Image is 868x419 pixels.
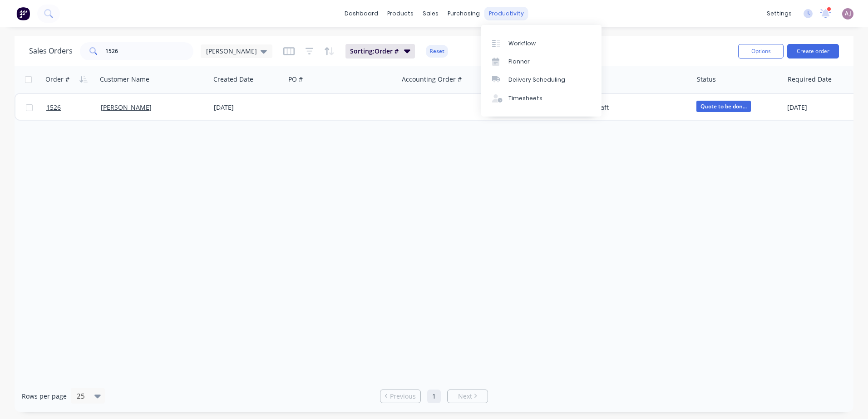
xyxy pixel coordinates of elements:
span: Quote to be don... [696,101,751,112]
a: Delivery Scheduling [481,71,602,89]
div: Created Date [213,75,253,84]
div: Order # [45,75,69,84]
a: Workflow [481,34,602,52]
button: Reset [426,45,448,58]
span: 1526 [46,103,61,112]
div: Workflow [508,39,536,48]
ul: Pagination [376,390,492,403]
span: Rows per page [22,392,67,401]
input: Search... [105,42,194,60]
div: PO # [288,75,303,84]
button: Sorting:Order # [345,44,415,58]
div: Required Date [788,75,832,84]
div: settings [762,7,796,20]
img: Factory [16,7,30,20]
a: 1526 [46,94,101,121]
div: Customer Name [100,75,149,84]
a: Timesheets [481,89,602,107]
span: AJ [845,10,851,18]
a: [PERSON_NAME] [101,103,152,112]
span: Previous [390,392,416,401]
a: Page 1 is your current page [427,390,441,403]
div: [DATE] [214,103,281,112]
button: Create order [787,44,839,58]
div: Accounting Order # [402,75,462,84]
div: [DATE] [787,103,859,112]
span: [PERSON_NAME] [206,46,257,56]
span: Sorting: Order # [350,47,399,56]
div: products [383,7,418,20]
h1: Sales Orders [29,47,73,55]
div: purchasing [443,7,484,20]
div: sales [418,7,443,20]
a: dashboard [340,7,383,20]
a: Previous page [380,392,420,401]
div: Status [697,75,716,84]
div: Timesheets [508,94,542,102]
div: productivity [484,7,528,20]
a: Planner [481,53,602,71]
button: Options [738,44,784,58]
a: Next page [448,392,488,401]
div: Delivery Scheduling [508,76,565,84]
span: Next [458,392,472,401]
div: Planner [508,58,530,66]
